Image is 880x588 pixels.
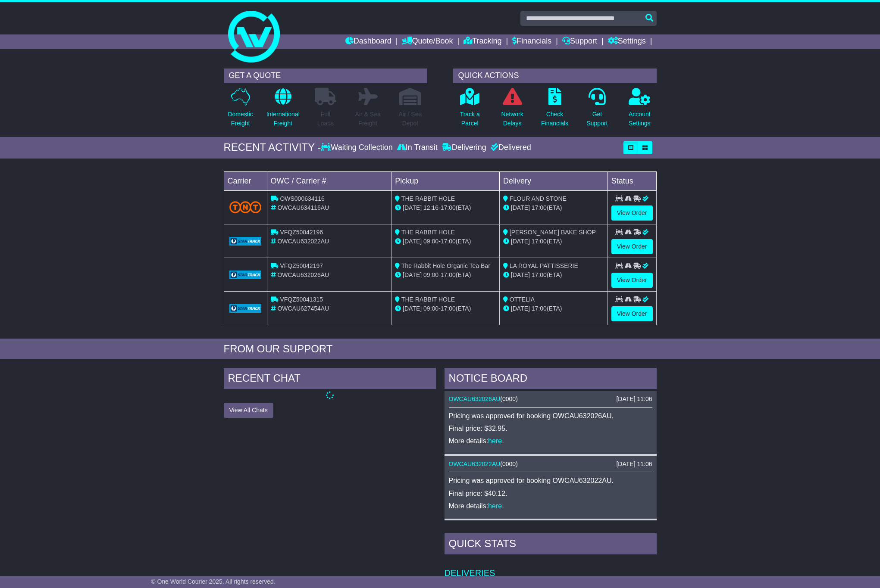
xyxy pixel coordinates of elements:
div: Delivering [440,143,489,152]
span: 17:00 [441,238,456,245]
div: - (ETA) [395,203,496,212]
p: More details: . [449,437,652,445]
span: VFQZ50042197 [280,262,323,269]
span: 09:00 [423,305,438,312]
p: Account Settings [629,110,651,128]
span: THE RABBIT HOLE [401,195,455,202]
p: Final price: $40.12. [449,489,652,498]
p: Check Financials [541,110,568,128]
a: View Order [611,239,653,254]
span: THE RABBIT HOLE [401,229,455,236]
div: (ETA) [503,304,604,313]
td: Deliveries [445,557,657,579]
span: [DATE] [403,271,422,278]
a: Quote/Book [402,34,453,49]
a: View Order [611,306,653,321]
span: [DATE] [403,238,422,245]
a: OWCAU632026AU [449,395,501,402]
span: [DATE] [511,305,530,312]
span: OWCAU627454AU [277,305,329,312]
p: Get Support [586,110,608,128]
a: DomesticFreight [227,87,253,133]
span: [PERSON_NAME] BAKE SHOP [510,229,596,236]
div: Waiting Collection [321,143,395,152]
td: Status [608,171,656,190]
div: (ETA) [503,237,604,246]
div: RECENT ACTIVITY - [224,141,321,154]
span: 12:16 [423,204,438,211]
p: Network Delays [501,110,523,128]
span: 17:00 [532,204,547,211]
span: 17:00 [441,204,456,211]
a: InternationalFreight [266,87,300,133]
span: © One World Courier 2025. All rights reserved. [151,578,276,585]
p: More details: . [449,502,652,510]
a: OWCAU632022AU [449,460,501,467]
span: 17:00 [532,238,547,245]
span: 17:00 [441,305,456,312]
span: OWCAU634116AU [277,204,329,211]
span: [DATE] [403,204,422,211]
img: TNT_Domestic.png [229,201,262,213]
span: 09:00 [423,238,438,245]
span: 17:00 [441,271,456,278]
p: Pricing was approved for booking OWCAU632022AU. [449,476,652,485]
span: THE RABBIT HOLE [401,296,455,303]
a: Tracking [463,34,501,49]
div: QUICK ACTIONS [453,68,657,83]
img: GetCarrierServiceLogo [229,237,262,246]
span: OTTELIA [510,296,535,303]
span: OWCAU632022AU [277,238,329,245]
div: In Transit [395,143,440,152]
div: ( ) [449,460,652,468]
p: Air & Sea Freight [355,110,381,128]
td: Carrier [224,171,267,190]
a: Financials [512,34,551,49]
span: [DATE] [403,305,422,312]
div: - (ETA) [395,304,496,313]
p: Air / Sea Depot [399,110,422,128]
p: Full Loads [315,110,336,128]
p: Domestic Freight [228,110,253,128]
p: Pricing was approved for booking OWCAU632026AU. [449,412,652,420]
td: Delivery [499,171,608,190]
div: GET A QUOTE [224,68,427,83]
a: Settings [608,34,646,49]
span: FLOUR AND STONE [510,195,567,202]
a: NetworkDelays [501,87,523,133]
span: [DATE] [511,238,530,245]
p: International Freight [266,110,300,128]
a: CheckFinancials [541,87,569,133]
a: View Order [611,273,653,288]
a: Dashboard [345,34,391,49]
button: View All Chats [224,403,273,418]
a: here [488,437,502,445]
div: - (ETA) [395,237,496,246]
div: (ETA) [503,271,604,280]
a: GetSupport [586,87,608,133]
span: VFQZ50042196 [280,229,323,236]
div: - (ETA) [395,271,496,280]
span: [DATE] [511,271,530,278]
span: The Rabbit Hole Organic Tea Bar [401,262,490,269]
a: View Order [611,205,653,221]
p: Final price: $32.95. [449,424,652,432]
div: [DATE] 11:06 [616,395,652,403]
div: (ETA) [503,203,604,212]
a: here [488,502,502,510]
span: 0000 [502,395,516,402]
span: [DATE] [511,204,530,211]
span: OWCAU632026AU [277,271,329,278]
a: Support [562,34,597,49]
span: 0000 [502,460,516,467]
a: AccountSettings [628,87,651,133]
td: OWC / Carrier # [267,171,391,190]
span: 17:00 [532,271,547,278]
div: [DATE] 11:06 [616,460,652,468]
a: Track aParcel [460,87,480,133]
span: OWS000634116 [280,195,325,202]
img: GetCarrierServiceLogo [229,271,262,279]
span: 09:00 [423,271,438,278]
div: Delivered [489,143,531,152]
div: RECENT CHAT [224,368,436,391]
